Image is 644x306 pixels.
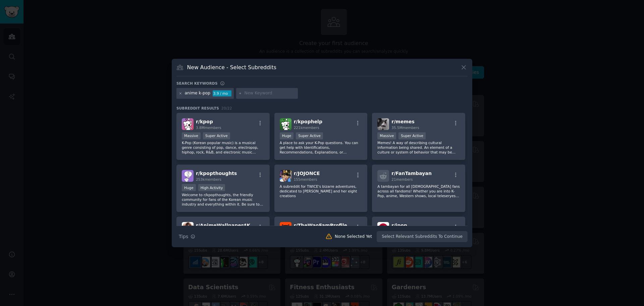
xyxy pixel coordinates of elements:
p: Welcome to r/kpopthoughts, the friendly community for fans of the Korean music industry and every... [182,192,264,207]
div: Huge [280,132,294,139]
div: High Activity [198,184,225,191]
span: Tips [179,233,188,240]
span: r/ jpop [391,223,407,228]
p: A subreddit for TWICE's bizarre adventures, dedicated to [PERSON_NAME] and her eight creations [280,184,362,198]
span: r/ AnimeWallpaper4K [196,223,250,228]
img: TheWaoFamProfile [280,222,291,234]
h3: New Audience - Select Subreddits [187,64,276,71]
span: 35.5M members [391,126,419,130]
span: r/ kpop [196,119,213,124]
span: r/ TheWaoFamProfile [294,223,347,228]
span: r/ kpophelp [294,119,322,124]
div: Super Active [203,132,230,139]
p: A place to ask your K-Pop questions. You can get help with Identifications, Recommendations, Expl... [280,140,362,155]
span: 20 / 22 [221,106,232,110]
p: K-Pop (Korean popular music) is a musical genre consisting of pop, dance, electropop, hiphop, roc... [182,140,264,155]
span: r/ kpopthoughts [196,171,237,176]
img: kpop [182,118,194,130]
span: 3.8M members [196,126,221,130]
span: 155 members [294,177,317,181]
span: Subreddit Results [176,106,219,111]
p: A tambayan for all [DEMOGRAPHIC_DATA] fans across all fandoms! Whether you are into K-Pop, anime,... [377,184,460,198]
button: Tips [176,231,198,243]
div: Massive [377,132,396,139]
img: kpophelp [280,118,291,130]
div: Super Active [398,132,426,139]
div: 3.9 / mo [213,90,231,96]
img: AnimeWallpaper4K [182,222,194,234]
span: 21 members [391,177,413,181]
span: 253k members [196,177,221,181]
img: kpopthoughts [182,170,194,182]
div: anime k-pop [185,90,211,96]
img: jpop [377,222,389,234]
h3: Search keywords [176,81,218,86]
div: Huge [182,184,196,191]
span: r/ memes [391,119,415,124]
img: JOJONCE [280,170,291,182]
div: None Selected Yet [335,234,372,240]
img: memes [377,118,389,130]
div: Super Active [296,132,323,139]
span: 221k members [294,126,319,130]
input: New Keyword [245,90,296,96]
div: Massive [182,132,201,139]
p: Memes! A way of describing cultural information being shared. An element of a culture or system o... [377,140,460,155]
span: r/ FanTambayan [391,171,432,176]
span: r/ JOJONCE [294,171,320,176]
